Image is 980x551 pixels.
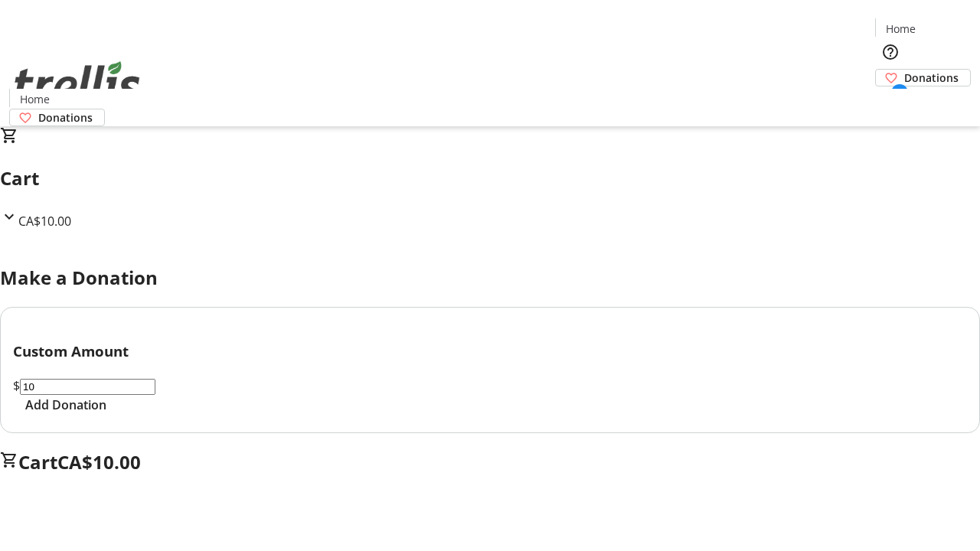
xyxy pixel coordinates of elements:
[20,379,155,395] input: Donation Amount
[875,86,906,117] button: Cart
[38,109,93,126] span: Donations
[9,44,145,121] img: Orient E2E Organization PFfan2QqWh's Logo
[13,377,20,394] span: $
[875,69,971,86] a: Donations
[57,449,141,474] span: CA$10.00
[13,341,967,362] h3: Custom Amount
[904,70,959,86] span: Donations
[10,91,59,107] a: Home
[13,396,119,414] button: Add Donation
[9,109,105,126] a: Donations
[886,21,916,37] span: Home
[25,396,106,414] span: Add Donation
[876,21,925,37] a: Home
[20,91,50,107] span: Home
[875,37,906,67] button: Help
[18,213,71,230] span: CA$10.00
